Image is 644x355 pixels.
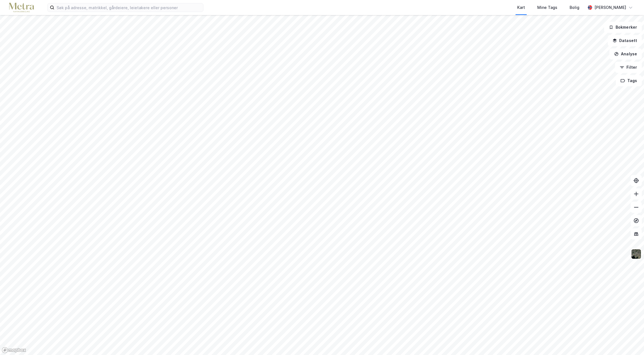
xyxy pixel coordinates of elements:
div: Kontrollprogram for chat [616,328,644,355]
div: [PERSON_NAME] [594,4,626,11]
div: Mine Tags [537,4,557,11]
input: Søk på adresse, matrikkel, gårdeiere, leietakere eller personer [54,3,203,12]
iframe: Chat Widget [616,328,644,355]
div: Bolig [570,4,579,11]
div: Kart [517,4,525,11]
img: metra-logo.256734c3b2bbffee19d4.png [9,3,34,13]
